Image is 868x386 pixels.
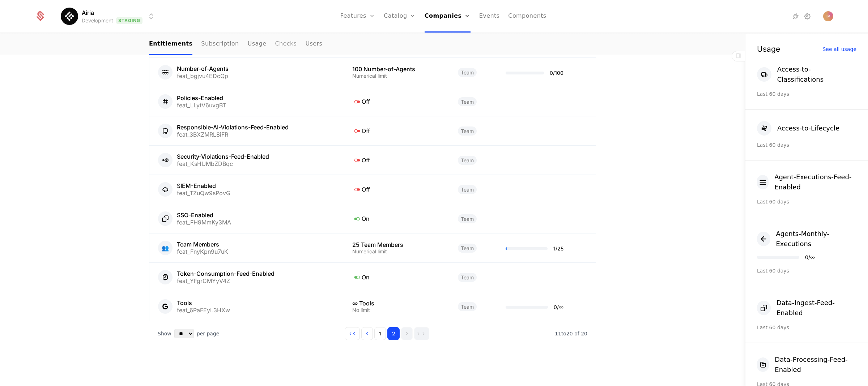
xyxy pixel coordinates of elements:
ul: Choose Sub Page [149,34,322,55]
span: Team [458,68,477,77]
div: Data-Processing-Feed-Enabled [775,355,856,375]
div: feat_TZuQw9sPovG [177,190,230,196]
div: Number-of-Agents [177,66,229,72]
button: Go to previous page [361,327,373,340]
div: Off [352,126,441,136]
span: Team [458,302,477,311]
span: Team [458,156,477,165]
a: Usage [248,34,267,55]
button: Agent-Executions-Feed-Enabled [757,172,856,192]
img: Airia [61,8,78,25]
div: Off [352,97,441,106]
div: Access-to-Classifications [777,64,856,85]
div: Responsible-AI-Violations-Feed-Enabled [177,124,289,130]
div: Off [352,155,441,165]
div: feat_6PaFEyL3HXw [177,307,230,313]
button: Select environment [63,8,156,24]
div: Team Members [177,241,228,247]
div: Token-Consumption-Feed-Enabled [177,271,275,276]
a: Settings [803,12,812,21]
button: Go to page 1 [374,327,386,340]
div: SSO-Enabled [177,212,231,218]
span: Show [158,330,171,337]
div: On [352,214,441,223]
nav: Main [149,34,596,55]
div: Last 60 days [757,267,856,274]
span: Airia [82,8,94,17]
div: feat_FH9MmKy3MA [177,219,231,225]
div: feat_YFgrCMYyV4Z [177,278,275,284]
div: Tools [177,300,230,306]
div: ∞ Tools [352,300,441,306]
span: Team [458,185,477,194]
button: Go to first page [345,327,360,340]
div: feat_FnyKpn9u7uK [177,249,228,254]
span: Team [458,97,477,106]
div: Page navigation [345,327,429,340]
span: Team [458,214,477,223]
div: 100 Number-of-Agents [352,66,441,72]
a: Subscription [201,34,239,55]
div: Table pagination [149,321,596,346]
span: Team [458,273,477,282]
a: Checks [275,34,297,55]
div: feat_bgjvu4EDcQp [177,73,229,79]
div: Access-to-Lifecycle [777,123,839,133]
div: Off [352,185,441,194]
div: On [352,273,441,282]
span: 11 to 20 of [555,331,581,336]
div: 0 / 100 [550,70,563,76]
div: 0 / ∞ [554,305,563,310]
div: Security-Violations-Feed-Enabled [177,154,269,159]
button: Data-Ingest-Feed-Enabled [757,298,856,318]
span: 20 [555,331,587,336]
div: 25 Team Members [352,242,441,248]
div: Last 60 days [757,141,856,149]
span: Team [458,244,477,253]
button: Go to last page [414,327,429,340]
button: Access-to-Lifecycle [757,121,839,136]
a: Entitlements [149,34,192,55]
div: feat_LLytV6uvgBT [177,102,226,108]
a: Users [305,34,322,55]
div: Agents-Monthly-Executions [776,229,857,249]
div: feat_3BXZMRL8iFR [177,132,289,137]
div: Data-Ingest-Feed-Enabled [776,298,856,318]
select: Select page size [174,329,194,338]
div: Policies-Enabled [177,95,226,101]
div: Usage [757,45,780,53]
div: Numerical limit [352,249,441,254]
span: Staging [116,17,142,24]
div: 0 / ∞ [805,255,815,260]
button: Agents-Monthly-Executions [757,229,856,249]
div: No limit [352,308,441,313]
div: Agent-Executions-Feed-Enabled [774,172,856,192]
div: 1 / 25 [553,246,563,251]
div: See all usage [822,47,856,52]
div: Last 60 days [757,198,856,205]
img: Ivana Popova [823,11,833,21]
button: Go to next page [401,327,413,340]
button: Go to page 2 [387,327,400,340]
a: Integrations [791,12,800,21]
div: SIEM-Enabled [177,183,230,189]
button: Open user button [823,11,833,21]
button: Access-to-Classifications [757,64,856,85]
div: 👥 [158,241,173,255]
span: Team [458,126,477,136]
div: Development [82,17,113,24]
div: Last 60 days [757,90,856,98]
div: feat_KsHUMbZDBqc [177,161,269,167]
span: per page [197,330,220,337]
button: Data-Processing-Feed-Enabled [757,355,856,375]
div: Last 60 days [757,324,856,331]
div: Numerical limit [352,73,441,78]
